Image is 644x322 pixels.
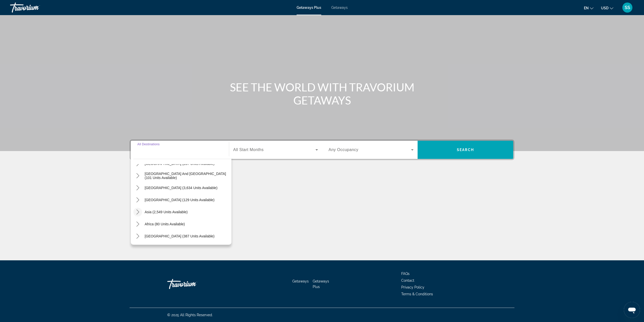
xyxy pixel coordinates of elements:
[133,171,142,180] button: Toggle South Pacific and Oceania (101 units available) submenu
[167,276,218,292] a: Go Home
[584,6,589,10] span: en
[297,6,321,10] a: Getaways Plus
[142,232,217,241] button: Select destination: Middle East (387 units available)
[145,210,188,214] span: Asia (2,549 units available)
[601,4,613,12] button: Change currency
[137,147,222,153] input: Select destination
[131,141,513,159] div: Search widget
[167,313,213,317] span: © 2025 All Rights Reserved.
[401,278,414,282] a: Contact
[292,279,309,283] a: Getaways
[142,171,231,180] button: Select destination: South Pacific and Oceania (101 units available)
[133,208,142,217] button: Toggle Asia (2,549 units available) submenu
[145,222,185,226] span: Africa (80 units available)
[228,81,416,107] h1: SEE THE WORLD WITH TRAVORIUM GETAWAYS
[142,183,220,192] button: Select destination: South America (3,634 units available)
[142,220,187,229] button: Select destination: Africa (80 units available)
[457,148,474,152] span: Search
[133,196,142,204] button: Toggle Central America (129 units available) submenu
[133,159,142,168] button: Toggle Australia (237 units available) submenu
[145,198,215,202] span: [GEOGRAPHIC_DATA] (129 units available)
[331,6,348,10] a: Getaways
[133,184,142,192] button: Toggle South America (3,634 units available) submenu
[142,159,217,168] button: Select destination: Australia (237 units available)
[142,207,190,217] button: Select destination: Asia (2,549 units available)
[133,220,142,229] button: Toggle Africa (80 units available) submenu
[401,272,410,276] a: FAQs
[131,156,231,245] div: Destination options
[142,195,217,204] button: Select destination: Central America (129 units available)
[145,234,215,238] span: [GEOGRAPHIC_DATA] (387 units available)
[133,232,142,241] button: Toggle Middle East (387 units available) submenu
[401,292,433,296] a: Terms & Conditions
[313,279,329,289] a: Getaways Plus
[401,285,424,289] a: Privacy Policy
[137,142,160,146] span: All Destinations
[418,141,513,159] button: Search
[145,172,229,180] span: [GEOGRAPHIC_DATA] and [GEOGRAPHIC_DATA] (101 units available)
[584,4,593,12] button: Change language
[145,186,217,190] span: [GEOGRAPHIC_DATA] (3,634 units available)
[233,148,264,152] span: All Start Months
[625,5,630,10] span: SS
[10,1,60,14] a: Travorium
[624,302,640,318] iframe: Кнопка запуска окна обмена сообщениями
[329,148,358,152] span: Any Occupancy
[621,2,634,13] button: User Menu
[601,6,609,10] span: USD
